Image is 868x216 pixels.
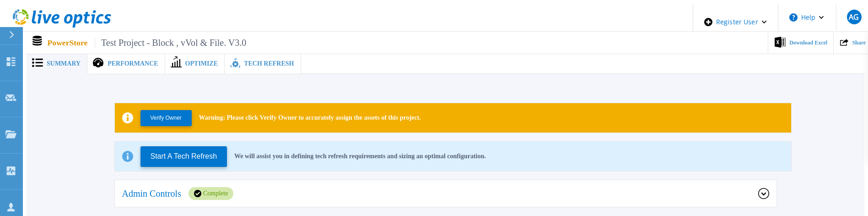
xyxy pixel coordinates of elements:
[47,61,81,67] span: Summary
[852,40,866,45] span: Share
[244,61,294,67] span: Tech Refresh
[140,110,192,126] button: Verify Owner
[140,146,227,167] button: Start A Tech Refresh
[778,4,836,31] button: Help
[849,13,859,21] span: AG
[122,189,181,198] p: Admin Controls
[234,153,486,160] p: We will assist you in defining tech refresh requirements and sizing an optimal configuration.
[108,61,158,67] span: Performance
[48,38,247,48] p: PowerStore
[4,4,864,193] div: ,
[95,38,246,48] span: Test Project - Block , vVol & File. V3.0
[693,4,778,40] div: Register User
[189,187,233,200] div: Complete
[199,114,421,122] p: Warning: Please click Verify Owner to accurately assign the assets of this project.
[789,40,827,45] span: Download Excel
[185,61,218,67] span: Optimize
